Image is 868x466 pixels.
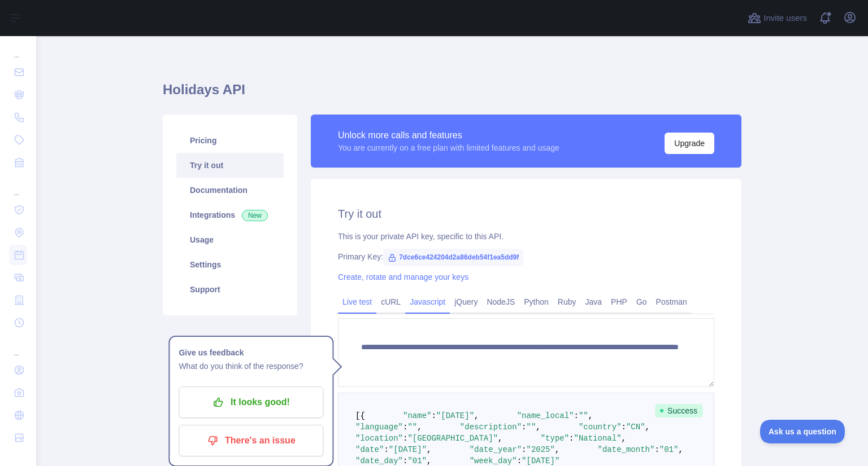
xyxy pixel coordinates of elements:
span: [ [355,411,360,420]
a: Python [519,293,553,311]
span: : [384,445,388,454]
span: "language" [355,423,403,432]
span: : [622,423,626,432]
a: Java [581,293,607,311]
span: "date" [355,445,384,454]
span: 7dce6ce424204d2a86deb54f1ea5dd9f [383,249,523,266]
div: ... [9,37,27,60]
a: NodeJS [482,293,519,311]
div: Primary Key: [338,251,714,262]
span: "name_local" [517,411,574,420]
span: , [498,434,502,443]
span: "2025" [527,445,555,454]
div: Unlock more calls and features [338,129,559,142]
a: PHP [606,293,632,311]
a: Go [632,293,652,311]
span: "description" [460,423,522,432]
span: "location" [355,434,403,443]
a: Postman [652,293,692,311]
span: "" [407,423,417,432]
a: Javascript [405,293,450,311]
iframe: Toggle Customer Support [760,420,845,443]
span: : [403,423,407,432]
span: : [569,434,574,443]
span: , [622,434,626,443]
span: "date_day" [355,456,403,465]
a: Pricing [176,128,284,153]
a: Ruby [553,293,581,311]
a: Documentation [176,178,284,203]
div: ... [9,335,27,358]
span: : [522,445,526,454]
span: : [574,411,579,420]
span: , [536,423,540,432]
span: Invite users [763,12,807,25]
span: : [431,411,436,420]
span: "CN" [626,423,645,432]
span: "type" [541,434,569,443]
h2: Try it out [338,206,714,222]
span: "[DATE]" [522,456,559,465]
span: "country" [579,423,622,432]
span: "[DATE]" [389,445,427,454]
a: Create, rotate and manage your keys [338,272,468,282]
a: Try it out [176,153,284,178]
a: Support [176,277,284,302]
span: , [588,411,593,420]
span: , [678,445,683,454]
button: It looks good! [179,386,323,418]
span: , [474,411,479,420]
span: "week_day" [470,456,517,465]
span: : [522,423,526,432]
h1: Give us feedback [179,346,323,359]
a: Live test [338,293,376,311]
span: , [427,456,431,465]
span: , [555,445,559,454]
span: "01" [659,445,679,454]
span: "[GEOGRAPHIC_DATA]" [407,434,498,443]
span: "date_month" [598,445,655,454]
a: Usage [176,227,284,252]
span: : [403,456,407,465]
span: "date_year" [470,445,522,454]
span: , [645,423,650,432]
span: "01" [407,456,427,465]
span: "National" [574,434,622,443]
a: jQuery [450,293,482,311]
span: : [654,445,659,454]
div: ... [9,175,27,197]
p: There's an issue [187,431,315,450]
span: New [242,210,268,221]
a: Settings [176,252,284,277]
span: "" [579,411,588,420]
div: You are currently on a free plan with limited features and usage [338,142,559,153]
div: This is your private API key, specific to this API. [338,231,714,242]
span: "" [526,423,536,432]
span: , [427,445,431,454]
span: "[DATE]" [436,411,474,420]
span: Success [655,404,703,417]
a: Integrations New [176,203,284,227]
button: There's an issue [179,425,323,456]
span: : [517,456,522,465]
span: "name" [403,411,431,420]
span: , [417,423,422,432]
p: What do you think of the response? [179,359,323,373]
button: Invite users [745,9,809,27]
h1: Holidays API [163,81,741,108]
span: : [403,434,407,443]
p: It looks good! [187,393,315,412]
button: Upgrade [665,133,714,154]
span: { [360,411,364,420]
a: cURL [376,293,405,311]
